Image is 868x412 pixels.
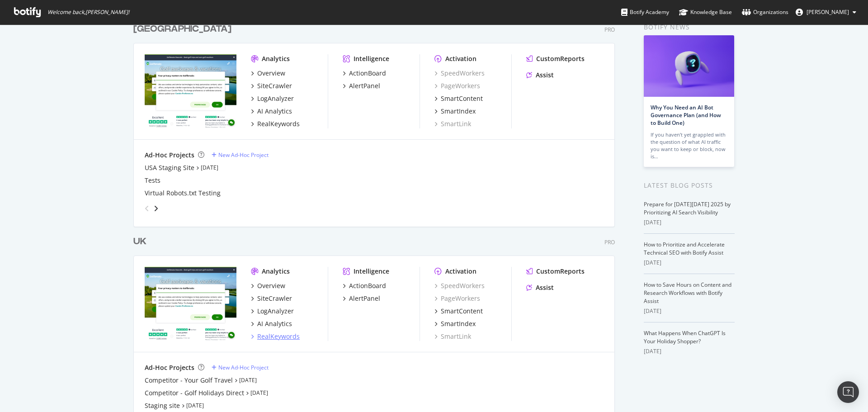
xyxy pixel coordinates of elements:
div: Intelligence [354,267,389,276]
a: SiteCrawler [251,294,292,303]
div: ActionBoard [349,281,386,290]
a: SmartIndex [434,319,476,328]
div: New Ad-Hoc Project [218,364,269,371]
div: angle-left [141,201,153,216]
a: Prepare for [DATE][DATE] 2025 by Prioritizing AI Search Visibility [644,200,731,216]
a: New Ad-Hoc Project [212,364,269,371]
div: Organizations [742,8,788,17]
a: AlertPanel [343,294,380,303]
a: Overview [251,281,285,290]
a: Competitor - Your Golf Travel [145,376,233,385]
span: Welcome back, [PERSON_NAME] ! [47,9,129,16]
div: RealKeywords [257,332,300,341]
a: RealKeywords [251,119,300,128]
a: SmartIndex [434,107,476,116]
div: AI Analytics [257,319,292,328]
a: LogAnalyzer [251,94,294,103]
a: New Ad-Hoc Project [212,151,269,159]
div: Activation [445,54,476,63]
div: AI Analytics [257,107,292,116]
a: [DATE] [250,389,268,397]
div: LogAnalyzer [257,307,294,316]
div: SmartIndex [441,107,476,116]
div: Ad-Hoc Projects [145,151,194,160]
span: Tom Duncombe [807,8,849,16]
a: SmartLink [434,119,471,128]
div: Assist [536,71,554,80]
div: angle-right [153,204,159,213]
div: CustomReports [536,267,585,276]
a: Competitor - Golf Holidays Direct [145,388,244,398]
a: SpeedWorkers [434,281,485,290]
div: Assist [536,283,554,292]
a: [GEOGRAPHIC_DATA] [133,23,235,36]
div: RealKeywords [257,119,300,128]
div: Pro [604,238,615,246]
a: USA Staging Site [145,163,194,172]
div: [DATE] [644,259,735,267]
div: UK [133,235,146,248]
div: Botify news [644,22,735,32]
a: Assist [526,71,554,80]
div: ActionBoard [349,69,386,78]
a: ActionBoard [343,69,386,78]
a: SmartContent [434,94,483,103]
div: CustomReports [536,54,585,63]
div: Knowledge Base [679,8,732,17]
div: SiteCrawler [257,294,292,303]
div: SiteCrawler [257,81,292,90]
a: [DATE] [239,376,257,384]
a: Virtual Robots.txt Testing [145,189,221,198]
div: [GEOGRAPHIC_DATA] [133,23,231,36]
div: If you haven’t yet grappled with the question of what AI traffic you want to keep or block, now is… [651,131,727,160]
a: CustomReports [526,267,585,276]
a: PageWorkers [434,294,480,303]
div: Intelligence [354,54,389,63]
a: AlertPanel [343,81,380,90]
a: Tests [145,176,160,185]
a: AI Analytics [251,319,292,328]
div: SmartContent [441,94,483,103]
div: SmartContent [441,307,483,316]
div: Overview [257,69,285,78]
a: SpeedWorkers [434,69,485,78]
div: Overview [257,281,285,290]
button: [PERSON_NAME] [788,5,863,19]
a: [DATE] [201,164,218,171]
div: [DATE] [644,307,735,315]
a: SmartContent [434,307,483,316]
a: ActionBoard [343,281,386,290]
div: Ad-Hoc Projects [145,363,194,372]
a: UK [133,235,150,248]
a: LogAnalyzer [251,307,294,316]
div: Analytics [262,267,290,276]
div: Pro [604,26,615,33]
div: Analytics [262,54,290,63]
a: How to Prioritize and Accelerate Technical SEO with Botify Assist [644,241,725,256]
a: Assist [526,283,554,292]
a: SmartLink [434,332,471,341]
div: Botify Academy [621,8,669,17]
div: Open Intercom Messenger [837,381,859,403]
div: AlertPanel [349,294,380,303]
a: AI Analytics [251,107,292,116]
img: www.golfbreaks.com/en-us/ [145,54,236,128]
a: Staging site [145,401,180,410]
a: How to Save Hours on Content and Research Workflows with Botify Assist [644,281,731,305]
a: PageWorkers [434,81,480,90]
img: Why You Need an AI Bot Governance Plan (and How to Build One) [644,35,734,97]
div: [DATE] [644,347,735,355]
a: Why You Need an AI Bot Governance Plan (and How to Build One) [651,104,721,127]
a: SiteCrawler [251,81,292,90]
